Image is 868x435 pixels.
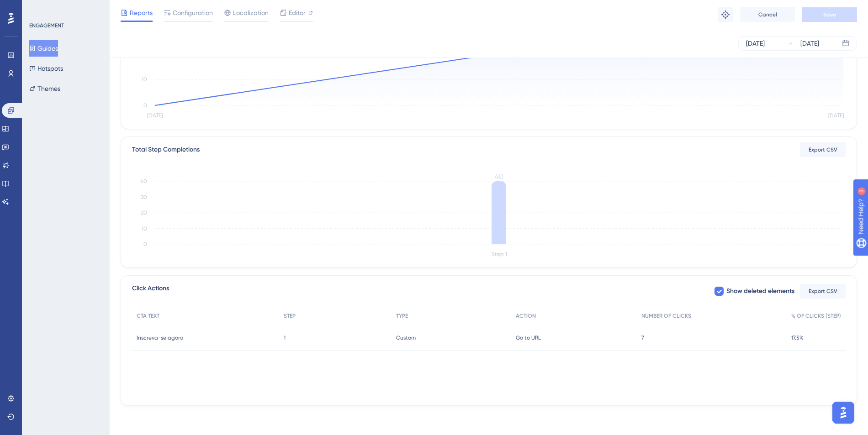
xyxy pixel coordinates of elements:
[284,334,286,341] span: 1
[830,399,857,426] iframe: UserGuiding AI Assistant Launcher
[396,312,408,320] span: TYPE
[143,102,147,109] tspan: 0
[141,194,147,200] tspan: 30
[137,312,159,320] span: CTA TEXT
[132,283,169,299] span: Click Actions
[396,334,416,341] span: Custom
[29,60,63,77] button: Hotspots
[141,210,147,216] tspan: 20
[29,80,60,97] button: Themes
[726,286,794,297] span: Show deleted elements
[64,5,66,12] div: 3
[641,334,644,341] span: 7
[800,142,846,157] button: Export CSV
[29,40,58,57] button: Guides
[495,172,503,181] tspan: 40
[147,112,163,119] tspan: [DATE]
[809,288,837,295] span: Export CSV
[29,22,64,29] div: ENGAGEMENT
[828,112,844,119] tspan: [DATE]
[516,334,541,341] span: Go to URL
[130,7,153,18] span: Reports
[516,312,536,320] span: ACTION
[740,7,795,22] button: Cancel
[284,312,296,320] span: STEP
[800,284,846,299] button: Export CSV
[758,11,777,18] span: Cancel
[641,312,691,320] span: NUMBER OF CLICKS
[791,334,804,341] span: 17.5%
[802,7,857,22] button: Save
[233,7,269,18] span: Localization
[791,312,841,320] span: % OF CLICKS (STEP)
[132,144,200,155] div: Total Step Completions
[142,225,147,232] tspan: 10
[137,334,184,341] span: Inscreva-se agora
[823,11,836,18] span: Save
[746,38,765,49] div: [DATE]
[809,146,837,153] span: Export CSV
[289,7,306,18] span: Editor
[143,241,147,247] tspan: 0
[492,251,507,257] tspan: Step 1
[142,76,147,83] tspan: 10
[800,38,819,49] div: [DATE]
[173,7,213,18] span: Configuration
[140,178,147,184] tspan: 40
[21,2,57,13] span: Need Help?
